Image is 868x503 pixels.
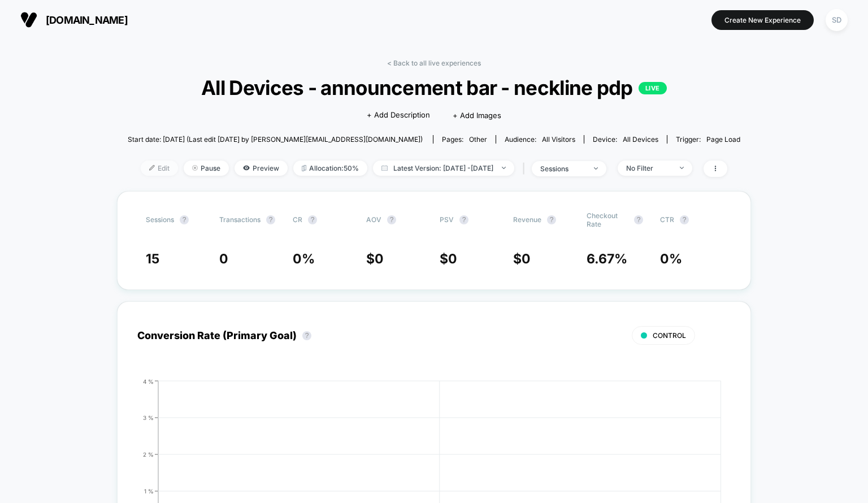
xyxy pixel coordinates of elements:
img: end [594,167,598,170]
img: calendar [381,165,388,171]
span: PSV [440,215,454,224]
button: ? [387,215,396,224]
button: ? [547,215,556,224]
span: Sessions [146,215,174,224]
button: ? [180,215,189,224]
div: Trigger: [676,135,740,144]
div: SD [826,9,848,31]
img: end [680,167,684,169]
div: No Filter [626,164,671,172]
span: 0 [522,251,531,267]
button: Create New Experience [711,10,814,30]
div: Audience: [505,135,575,144]
tspan: 3 % [143,414,154,420]
img: rebalance [302,165,306,171]
div: sessions [540,164,585,173]
button: ? [459,215,468,224]
span: Latest Version: [DATE] - [DATE] [373,161,514,176]
span: Revenue [513,215,541,224]
span: 0 [219,251,228,267]
button: ? [634,215,643,224]
tspan: 2 % [143,450,154,457]
span: 0 % [293,251,315,267]
img: Visually logo [20,11,37,28]
button: SD [822,8,851,32]
span: CONTROL [653,331,686,340]
tspan: 1 % [144,487,154,494]
span: CTR [660,215,674,224]
tspan: 4 % [143,378,154,384]
span: CR [293,215,302,224]
button: ? [266,215,275,224]
span: 15 [146,251,159,267]
span: | [520,161,532,177]
a: < Back to all live experiences [387,59,481,67]
button: ? [680,215,689,224]
span: All Devices - announcement bar - neckline pdp [158,76,709,99]
span: Pause [184,161,229,176]
div: Pages: [442,135,487,144]
img: end [502,167,506,169]
span: Start date: [DATE] (Last edit [DATE] by [PERSON_NAME][EMAIL_ADDRESS][DOMAIN_NAME]) [128,135,423,144]
span: other [469,135,487,144]
span: Transactions [219,215,261,224]
span: Checkout Rate [587,211,628,228]
span: Edit [141,161,178,176]
span: + Add Description [367,110,430,121]
img: edit [149,165,155,171]
span: 0 [375,251,384,267]
span: 6.67 % [587,251,627,267]
span: AOV [366,215,381,224]
span: all devices [623,135,658,144]
p: LIVE [639,82,667,94]
span: + Add Images [453,111,501,120]
button: ? [302,331,311,340]
span: [DOMAIN_NAME] [46,14,128,26]
img: end [192,165,198,171]
span: $ [513,251,531,267]
span: All Visitors [542,135,575,144]
span: $ [366,251,384,267]
span: 0 [448,251,457,267]
span: $ [440,251,457,267]
span: Device: [584,135,667,144]
span: Page Load [706,135,740,144]
button: ? [308,215,317,224]
span: Allocation: 50% [293,161,367,176]
button: [DOMAIN_NAME] [17,11,131,29]
span: Preview [235,161,288,176]
span: 0 % [660,251,682,267]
